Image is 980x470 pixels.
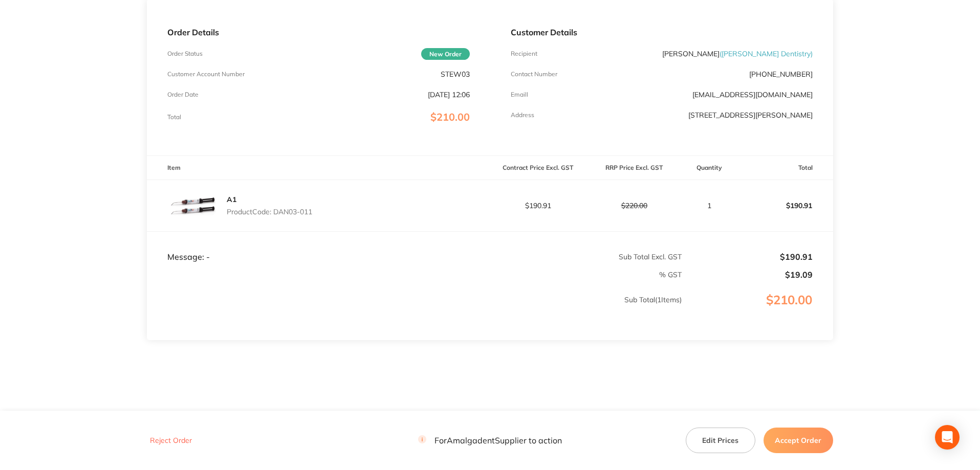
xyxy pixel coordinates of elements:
p: $220.00 [586,202,682,210]
p: Customer Details [511,28,813,37]
p: For Amalgadent Supplier to action [418,436,562,445]
p: STEW03 [441,70,470,78]
p: 1 [683,202,736,210]
td: Message: - [147,231,490,262]
p: [STREET_ADDRESS][PERSON_NAME] [688,111,813,119]
p: [PHONE_NUMBER] [749,70,813,78]
p: Total [167,114,181,121]
button: Edit Prices [686,428,755,453]
p: Contact Number [511,71,557,78]
p: Product Code: DAN03-011 [227,208,312,216]
th: RRP Price Excl. GST [586,156,682,180]
p: $19.09 [683,270,813,279]
span: ( [PERSON_NAME] Dentistry ) [720,49,813,58]
th: Quantity [682,156,737,180]
p: Emaill [511,91,528,98]
p: Recipient [511,50,537,57]
p: Sub Total ( 1 Items) [147,296,682,324]
div: Open Intercom Messenger [935,425,960,450]
span: $210.00 [430,110,470,123]
button: Accept Order [764,428,833,453]
button: Reject Order [147,436,195,445]
p: % GST [147,271,682,279]
p: $190.91 [491,202,586,210]
p: $190.91 [737,193,833,218]
p: Order Details [167,28,469,37]
p: $210.00 [683,293,833,328]
a: A1 [227,195,236,204]
p: Order Date [167,91,199,98]
img: c3NvYTN0eA [167,180,219,231]
p: Order Status [167,50,203,57]
p: [DATE] 12:06 [428,91,470,99]
th: Contract Price Excl. GST [490,156,586,180]
p: $190.91 [683,252,813,261]
p: Sub Total Excl. GST [491,253,682,261]
th: Item [147,156,490,180]
p: [PERSON_NAME] [662,50,813,58]
span: New Order [421,48,470,60]
p: Customer Account Number [167,71,245,78]
p: Address [511,111,534,119]
th: Total [737,156,833,180]
a: [EMAIL_ADDRESS][DOMAIN_NAME] [692,90,813,99]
